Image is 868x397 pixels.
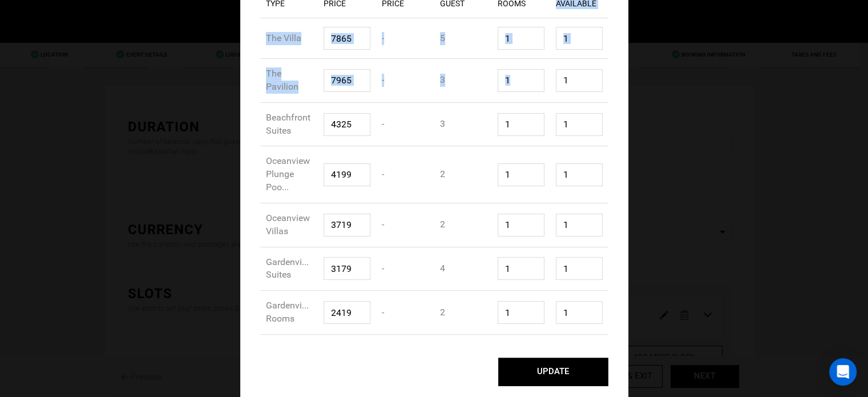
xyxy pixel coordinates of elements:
[382,74,384,85] span: -
[440,263,445,274] span: 4
[266,68,298,92] span: The Pavilion
[440,219,445,230] span: 2
[498,358,608,386] button: UPDATE
[266,212,310,236] span: Oceanview Villas
[382,307,384,318] span: -
[440,118,445,129] span: 3
[440,33,445,43] span: 5
[266,33,301,43] span: The Villa
[382,33,384,43] span: -
[382,169,384,179] span: -
[440,74,445,85] span: 3
[266,256,313,280] span: Gardenview Suites
[440,307,445,318] span: 2
[440,169,445,179] span: 2
[382,219,384,230] span: -
[266,155,310,193] span: Oceanview Plunge Poo...
[382,118,384,129] span: -
[382,263,384,274] span: -
[829,358,857,386] div: Open Intercom Messenger
[266,300,313,324] span: Gardenview Rooms
[266,112,310,136] span: Beachfront Suites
